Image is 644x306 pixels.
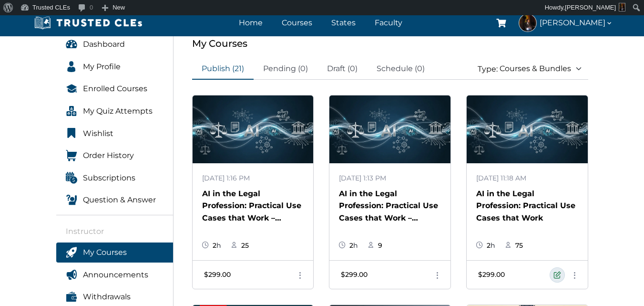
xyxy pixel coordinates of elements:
a: Draft (0) [317,59,367,80]
div: My Courses [192,36,588,51]
span: h [216,241,221,250]
span: Enrolled Courses [83,83,147,95]
li: Instructor [56,220,174,243]
img: AI in the Legal Profession: Practical Use Cases that Work – 10/15 – 5:00 PM EST [193,95,314,164]
a: Order History [56,146,174,166]
img: Richard Estevez [519,14,536,32]
a: My Quiz Attempts [56,101,174,121]
span: Type: [478,63,498,75]
a: AI in the Legal Profession: Practical Use Cases that Work – [DATE] 5:00 PM PST [339,189,438,235]
span: [PERSON_NAME] [540,16,613,29]
span: 2 [349,241,353,250]
span: 25 [241,241,249,250]
a: Question & Answer [56,190,174,210]
span: [PERSON_NAME] [565,4,616,11]
span: 9 [378,241,382,250]
span: My Profile [83,61,121,73]
a: Enrolled Courses [56,79,174,99]
span: h [353,241,358,250]
span: 2 [213,241,216,250]
span: $299.00 [478,270,505,279]
span: Subscriptions [83,172,135,184]
img: AI in the Legal Profession: Practical Use Cases that Work – 10/15 – 5:00 PM PST [329,95,450,164]
span: [DATE] 1:16 PM [202,173,250,183]
a: Announcements [56,265,174,285]
a: My Courses [56,243,174,263]
span: Wishlist [83,127,113,140]
span: My Quiz Attempts [83,105,153,117]
a: Dashboard [56,34,174,54]
span: Dashboard [83,38,125,51]
a: Publish (21) [192,59,254,80]
span: $299.00 [341,270,368,279]
span: Announcements [83,269,148,281]
span: My Courses [83,246,127,259]
a: AI in the Legal Profession: Practical Use Cases that Work – [DATE] 5:00 PM EST [202,189,301,235]
span: 2 [487,241,491,250]
a: Courses [279,16,315,30]
span: Withdrawals [83,291,131,303]
a: Subscriptions [56,168,174,188]
span: Order History [83,149,134,162]
a: Wishlist [56,124,174,144]
a: Schedule (0) [367,59,434,80]
a: Faculty [372,16,405,30]
img: Trusted CLEs [31,16,145,30]
a: My Profile [56,57,174,77]
span: $299.00 [204,270,231,279]
span: 75 [515,241,523,250]
a: Home [236,16,265,30]
img: AI in the Legal Profession: Practical Use Cases that Work [467,95,588,164]
span: [DATE] 11:18 AM [476,173,526,183]
a: States [329,16,358,30]
a: Pending (0) [254,59,317,80]
span: Courses & Bundles [500,64,571,73]
span: h [491,241,495,250]
span: Question & Answer [83,194,156,206]
a: AI in the Legal Profession: Practical Use Cases that Work [476,189,575,222]
span: [DATE] 1:13 PM [339,173,386,183]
